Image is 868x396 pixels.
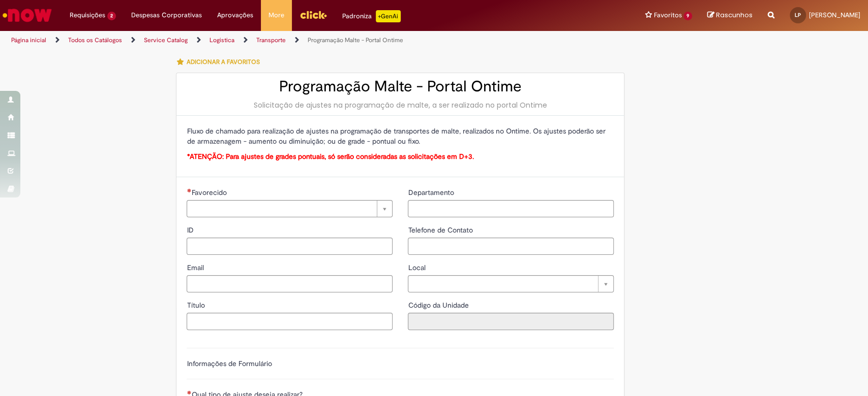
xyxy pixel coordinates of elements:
[187,188,191,192] span: Necessários
[707,11,753,20] a: Rascunhos
[376,10,401,22] p: +GenAi
[268,10,284,20] span: More
[300,7,327,22] img: click_logo_yellow_360x200.png
[187,301,206,310] span: Título
[131,10,202,20] span: Despesas Corporativas
[408,300,470,310] label: Somente leitura - Código da Unidade
[187,100,614,110] div: Solicitação de ajustes na programação de malte, a ser realizado no portal Ontime
[408,225,474,235] span: Telefone de Contato
[11,36,46,44] a: Página inicial
[186,58,259,66] span: Adicionar a Favoritos
[308,36,403,44] a: Programação Malte - Portal Ontime
[187,152,473,161] span: *ATENÇÃO: Para ajustes de grades pontuais, só serão consideradas as solicitações em D+3.
[408,313,614,330] input: Código da Unidade
[408,263,427,272] span: Local
[8,31,571,50] ul: Trilhas de página
[68,36,122,44] a: Todos os Catálogos
[1,5,53,25] img: ServiceNow
[107,12,116,20] span: 2
[187,263,205,272] span: Email
[408,200,614,217] input: Departamento
[187,238,393,255] input: ID
[191,188,228,197] span: Necessários - Favorecido
[217,10,253,20] span: Aprovações
[408,275,614,292] a: Limpar campo Local
[256,36,286,44] a: Transporte
[187,200,393,217] a: Limpar campo Favorecido
[187,78,614,95] h2: Programação Malte - Portal Ontime
[408,238,614,255] input: Telefone de Contato
[187,225,195,235] span: ID
[176,51,265,73] button: Adicionar a Favoritos
[144,36,188,44] a: Service Catalog
[187,390,191,394] span: Necessários
[187,359,272,368] label: Informações de Formulário
[716,10,753,20] span: Rascunhos
[187,275,393,292] input: Email
[187,126,614,146] p: Fluxo de chamado para realização de ajustes na programação de transportes de malte, realizados no...
[653,10,681,20] span: Favoritos
[209,36,234,44] a: Logistica
[408,301,470,310] span: Somente leitura - Código da Unidade
[342,10,401,22] div: Padroniza
[809,11,860,19] span: [PERSON_NAME]
[408,188,456,197] span: Departamento
[683,12,692,20] span: 9
[70,10,105,20] span: Requisições
[187,313,393,330] input: Título
[795,12,801,18] span: LP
